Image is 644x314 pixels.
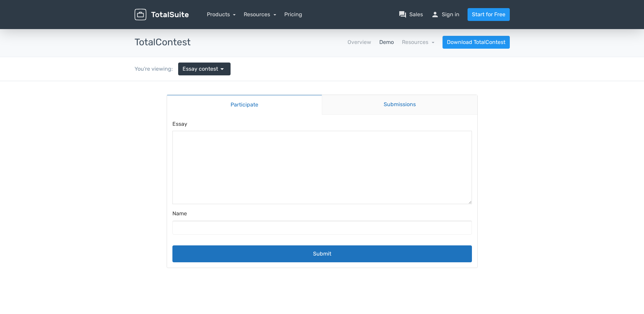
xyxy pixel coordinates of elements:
[322,14,477,33] a: Submissions
[207,11,236,18] a: Products
[443,36,510,49] a: Download TotalContest
[284,10,302,19] a: Pricing
[172,164,472,181] button: Submit
[172,128,472,139] label: Name
[183,65,218,73] span: Essay contest
[167,14,322,33] a: Participate
[135,37,191,48] h3: TotalContest
[399,10,407,19] span: question_answer
[218,65,226,73] span: arrow_drop_down
[172,39,472,50] label: Essay
[348,38,371,46] a: Overview
[468,8,510,21] a: Start for Free
[178,63,231,75] a: Essay contest arrow_drop_down
[244,11,276,18] a: Resources
[379,38,394,46] a: Demo
[431,10,439,19] span: person
[135,9,189,21] img: TotalSuite for WordPress
[402,39,434,45] a: Resources
[431,10,459,19] a: personSign in
[399,10,423,19] a: question_answerSales
[135,65,178,73] div: You're viewing:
